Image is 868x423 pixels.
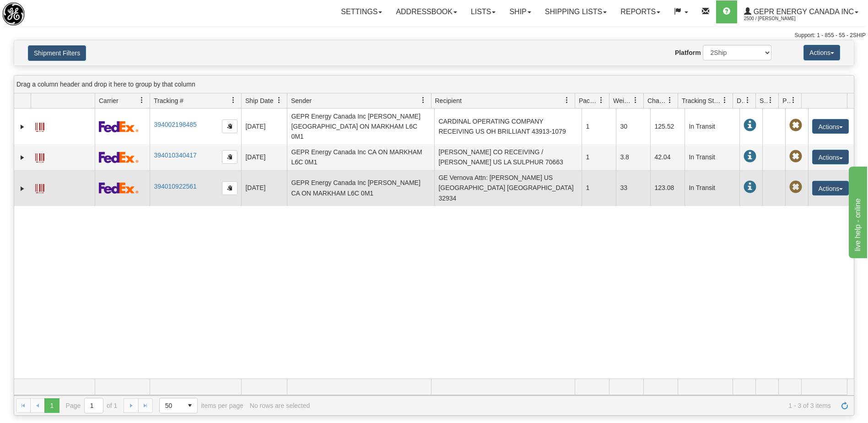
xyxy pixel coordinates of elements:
a: Packages filter column settings [593,92,609,108]
input: Page 1 [85,398,103,413]
td: 3.8 [616,144,650,170]
span: 2500 / [PERSON_NAME] [744,14,813,23]
span: Pickup Not Assigned [789,150,802,163]
a: Label [35,180,44,195]
span: Pickup Not Assigned [789,181,802,194]
a: Ship [502,0,538,23]
img: 2 - FedEx Express® [99,152,139,163]
span: In Transit [744,119,756,132]
span: Tracking Status [682,96,722,105]
td: GEPR Energy Canada Inc CA ON MARKHAM L6C 0M1 [287,144,434,170]
td: CARDINAL OPERATING COMPANY RECEIVING US OH BRILLIANT 43913-1079 [434,108,582,144]
img: 2 - FedEx Express® [99,182,139,194]
button: Shipment Filters [28,45,86,61]
div: grid grouping header [14,76,854,93]
span: Shipment Issues [760,96,767,105]
a: Recipient filter column settings [559,92,575,108]
td: 33 [616,170,650,206]
span: In Transit [744,181,756,194]
button: Copy to clipboard [222,181,237,195]
td: 42.04 [650,144,685,170]
td: In Transit [685,170,739,206]
img: 2 - FedEx Express® [99,121,139,132]
span: Page of 1 [66,398,118,413]
div: No rows are selected [250,402,310,409]
a: Refresh [837,398,852,413]
span: Tracking # [154,96,183,105]
td: 1 [582,108,616,144]
a: Reports [614,0,667,23]
a: Charge filter column settings [662,92,678,108]
a: Lists [464,0,502,23]
label: Platform [675,48,701,57]
span: Weight [613,96,632,105]
td: 30 [616,108,650,144]
span: Charge [647,96,667,105]
span: select [183,398,197,413]
span: Carrier [99,96,119,105]
td: GEPR Energy Canada Inc [PERSON_NAME] CA ON MARKHAM L6C 0M1 [287,170,434,206]
span: 1 - 3 of 3 items [316,402,831,409]
td: 123.08 [650,170,685,206]
span: Page sizes drop down [159,398,198,413]
div: live help - online [7,5,85,16]
span: In Transit [744,150,756,163]
a: Carrier filter column settings [134,92,150,108]
img: logo2500.jpg [2,2,25,26]
a: Label [35,119,44,133]
a: Shipment Issues filter column settings [763,92,778,108]
td: In Transit [685,108,739,144]
a: Weight filter column settings [628,92,643,108]
span: Sender [291,96,312,105]
span: Page 1 [44,398,59,413]
td: [DATE] [241,170,287,206]
a: Label [35,149,44,164]
span: items per page [159,398,243,413]
button: Actions [812,181,849,195]
a: 394010922561 [154,183,196,190]
td: [DATE] [241,108,287,144]
a: Expand [18,122,27,131]
span: 50 [165,401,177,410]
button: Actions [812,119,849,134]
a: Tracking Status filter column settings [717,92,733,108]
a: Expand [18,184,27,193]
a: Tracking # filter column settings [226,92,241,108]
td: 1 [582,144,616,170]
a: 394010340417 [154,152,196,159]
span: Delivery Status [737,96,744,105]
a: Shipping lists [538,0,614,23]
td: GE Vernova Attn: [PERSON_NAME] US [GEOGRAPHIC_DATA] [GEOGRAPHIC_DATA] 32934 [434,170,582,206]
td: 1 [582,170,616,206]
span: GEPR Energy Canada Inc [751,8,854,16]
div: Support: 1 - 855 - 55 - 2SHIP [2,32,866,39]
a: Expand [18,153,27,162]
a: Pickup Status filter column settings [786,92,801,108]
span: Recipient [435,96,462,105]
td: In Transit [685,144,739,170]
td: [DATE] [241,144,287,170]
a: Sender filter column settings [415,92,431,108]
span: Pickup Status [782,96,790,105]
iframe: chat widget [847,165,867,258]
span: Packages [579,96,598,105]
button: Actions [812,150,849,164]
td: GEPR Energy Canada Inc [PERSON_NAME] [GEOGRAPHIC_DATA] ON MARKHAM L6C 0M1 [287,108,434,144]
td: 125.52 [650,108,685,144]
button: Actions [803,45,840,60]
button: Copy to clipboard [222,150,237,164]
a: Settings [334,0,389,23]
span: Ship Date [245,96,273,105]
a: 394002198485 [154,121,196,128]
td: [PERSON_NAME] CO RECEIVING / [PERSON_NAME] US LA SULPHUR 70663 [434,144,582,170]
span: Pickup Not Assigned [789,119,802,132]
a: Addressbook [389,0,464,23]
button: Copy to clipboard [222,119,237,133]
a: GEPR Energy Canada Inc 2500 / [PERSON_NAME] [737,0,865,23]
a: Ship Date filter column settings [271,92,287,108]
a: Delivery Status filter column settings [740,92,755,108]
